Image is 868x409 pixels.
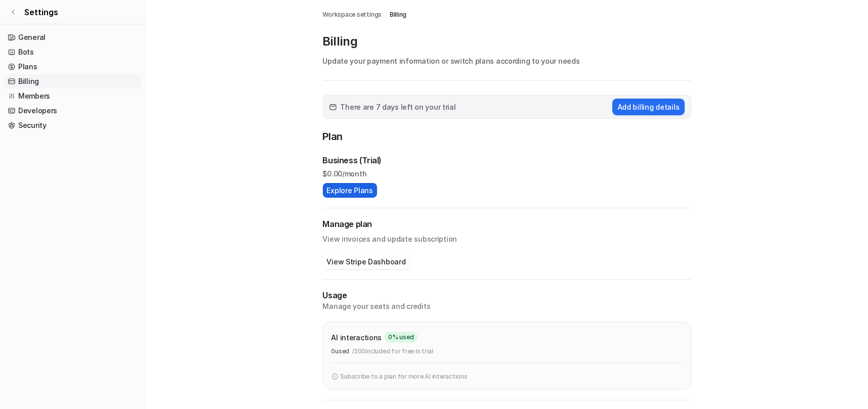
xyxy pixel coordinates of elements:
p: AI interactions [332,332,382,343]
p: Update your payment information or switch plans according to your needs [323,56,691,66]
a: Workspace settings [323,10,382,19]
span: / [385,10,387,19]
span: There are 7 days left on your trial [341,102,456,112]
h2: Manage plan [323,218,691,230]
p: View invoices and update subscription [323,230,691,244]
a: Developers [4,104,141,118]
p: Billing [323,33,691,50]
img: calender-icon.svg [329,104,337,111]
p: 0 used [332,347,350,356]
p: Subscribe to a plan for more AI interactions [341,372,468,381]
a: Billing [4,74,141,88]
a: General [4,30,141,44]
p: Manage your seats and credits [323,301,691,311]
span: 0 % used [385,332,417,342]
button: Add billing details [612,99,685,115]
a: Security [4,118,141,132]
button: Explore Plans [323,183,377,198]
p: Plan [323,129,691,146]
p: Business (Trial) [323,154,382,166]
a: Billing [390,10,406,19]
p: $ 0.00/month [323,168,691,179]
p: / 200 included for free in trial [352,347,433,356]
span: Settings [24,6,58,18]
a: Members [4,89,141,103]
p: Usage [323,290,691,301]
a: Bots [4,45,141,59]
button: View Stripe Dashboard [323,254,410,269]
a: Plans [4,60,141,74]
